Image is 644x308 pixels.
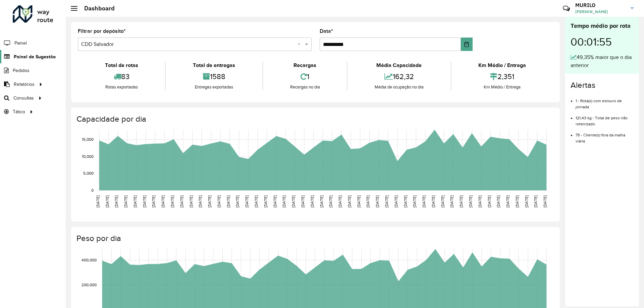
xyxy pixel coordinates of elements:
[133,195,137,207] text: [DATE]
[440,195,445,207] text: [DATE]
[77,5,115,12] h2: Dashboard
[254,195,258,207] text: [DATE]
[14,53,56,60] span: Painel de Sugestão
[226,195,230,207] text: [DATE]
[13,67,30,74] span: Pedidos
[265,84,345,90] div: Recargas no dia
[301,195,305,207] text: [DATE]
[76,114,553,124] h4: Capacidade por dia
[167,61,260,69] div: Total de entregas
[79,69,163,84] div: 83
[310,195,314,207] text: [DATE]
[320,27,333,35] label: Data
[142,195,147,207] text: [DATE]
[571,53,634,69] div: 49,35% maior que o dia anterior
[496,195,500,207] text: [DATE]
[91,188,94,192] text: 0
[14,81,35,88] span: Relatórios
[576,127,634,144] li: 75 - Cliente(s) fora da malha viária
[375,195,379,207] text: [DATE]
[349,61,449,69] div: Média Capacidade
[161,195,165,207] text: [DATE]
[96,195,100,207] text: [DATE]
[384,195,389,207] text: [DATE]
[338,195,342,207] text: [DATE]
[575,9,626,15] span: [PERSON_NAME]
[82,258,97,262] text: 400,000
[571,21,634,30] div: Tempo médio por rota
[533,195,538,207] text: [DATE]
[83,171,94,176] text: 5,000
[575,2,626,8] h3: MURILO
[245,195,249,207] text: [DATE]
[79,61,163,69] div: Total de rotas
[459,195,463,207] text: [DATE]
[478,195,482,207] text: [DATE]
[207,195,212,207] text: [DATE]
[412,195,417,207] text: [DATE]
[524,195,529,207] text: [DATE]
[265,69,345,84] div: 1
[114,195,118,207] text: [DATE]
[431,195,435,207] text: [DATE]
[76,234,553,243] h4: Peso por dia
[422,195,426,207] text: [DATE]
[571,30,634,53] div: 00:01:55
[217,195,221,207] text: [DATE]
[461,38,473,51] button: Choose Date
[82,283,97,287] text: 200,000
[357,195,361,207] text: [DATE]
[265,61,345,69] div: Recargas
[328,195,333,207] text: [DATE]
[453,69,551,84] div: 2,351
[235,195,239,207] text: [DATE]
[13,95,34,102] span: Consultas
[505,195,510,207] text: [DATE]
[82,137,94,142] text: 15,000
[167,69,260,84] div: 1588
[576,110,634,127] li: 121,43 kg - Total de peso não roteirizado
[79,84,163,90] div: Rotas exportadas
[347,195,352,207] text: [DATE]
[449,195,454,207] text: [DATE]
[151,195,156,207] text: [DATE]
[571,80,634,90] h4: Alertas
[189,195,193,207] text: [DATE]
[403,195,408,207] text: [DATE]
[263,195,268,207] text: [DATE]
[167,84,260,90] div: Entregas exportadas
[13,108,25,115] span: Tático
[394,195,398,207] text: [DATE]
[105,195,109,207] text: [DATE]
[198,195,202,207] text: [DATE]
[349,69,449,84] div: 162,32
[366,195,370,207] text: [DATE]
[170,195,174,207] text: [DATE]
[282,195,286,207] text: [DATE]
[291,195,296,207] text: [DATE]
[515,195,519,207] text: [DATE]
[14,40,27,47] span: Painel
[298,40,303,48] span: Clear all
[453,84,551,90] div: Km Médio / Entrega
[468,195,473,207] text: [DATE]
[559,1,574,16] a: Contato Rápido
[453,61,551,69] div: Km Médio / Entrega
[273,195,277,207] text: [DATE]
[123,195,128,207] text: [DATE]
[349,84,449,90] div: Média de ocupação no dia
[82,154,94,159] text: 10,000
[179,195,184,207] text: [DATE]
[78,27,126,35] label: Filtrar por depósito
[543,195,547,207] text: [DATE]
[319,195,324,207] text: [DATE]
[576,93,634,110] li: 1 - Rota(s) com estouro de jornada
[487,195,491,207] text: [DATE]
